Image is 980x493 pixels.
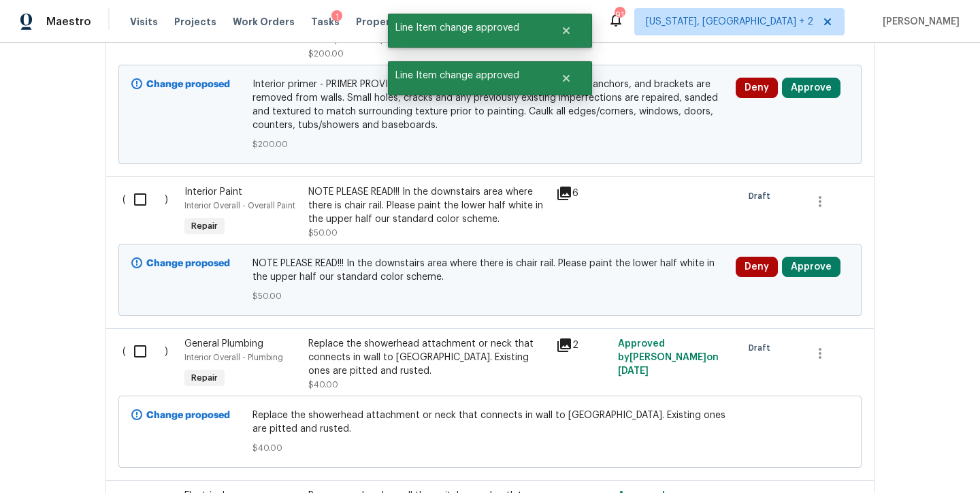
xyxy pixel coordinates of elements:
div: ( ) [118,181,180,244]
span: Interior Overall - Overall Paint [184,202,295,210]
div: 1 [331,10,342,24]
span: [PERSON_NAME] [877,15,960,29]
span: Interior Overall - Plumbing [184,353,283,362]
span: NOTE PLEASE READ!!! In the downstairs area where there is chair rail. Please paint the lower half... [252,257,728,284]
button: Close [544,17,589,44]
button: Approve [782,78,840,98]
span: General Plumbing [184,339,263,349]
div: ( ) [118,333,180,396]
span: $40.00 [308,381,338,389]
div: NOTE PLEASE READ!!! In the downstairs area where there is chair rail. Please paint the lower half... [308,185,548,226]
span: Approved by [PERSON_NAME] on [618,339,719,376]
span: Replace the showerhead attachment or neck that connects in wall to [GEOGRAPHIC_DATA]. Existing on... [252,409,728,436]
span: $50.00 [252,289,728,303]
b: Change proposed [146,80,230,89]
span: Line Item change approved [388,14,544,42]
b: Change proposed [146,411,230,420]
button: Deny [736,257,778,277]
span: Projects [174,15,216,29]
span: [DATE] [618,366,649,376]
span: Repair [186,371,223,385]
span: $200.00 [308,50,344,58]
span: Maestro [46,15,91,29]
div: 91 [615,8,624,22]
span: $40.00 [252,441,728,455]
span: $200.00 [252,138,728,151]
span: Interior primer - PRIMER PROVIDED BY OPENDOOR - All nails, screws, drywall anchors, and brackets ... [252,78,728,132]
span: Work Orders [233,15,295,29]
div: Replace the showerhead attachment or neck that connects in wall to [GEOGRAPHIC_DATA]. Existing on... [308,337,548,378]
div: 2 [556,337,610,353]
span: Properties [356,15,409,29]
div: 6 [556,185,610,202]
button: Deny [736,78,778,98]
span: Interior Paint [184,187,242,197]
button: Close [544,65,589,92]
span: $50.00 [308,229,338,237]
span: Visits [130,15,158,29]
b: Change proposed [146,259,230,268]
span: Repair [186,219,223,233]
span: Draft [749,341,776,355]
span: Draft [749,189,776,203]
button: Approve [782,257,840,277]
span: [US_STATE], [GEOGRAPHIC_DATA] + 2 [646,15,813,29]
span: Line Item change approved [388,61,544,90]
span: Tasks [311,17,340,27]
